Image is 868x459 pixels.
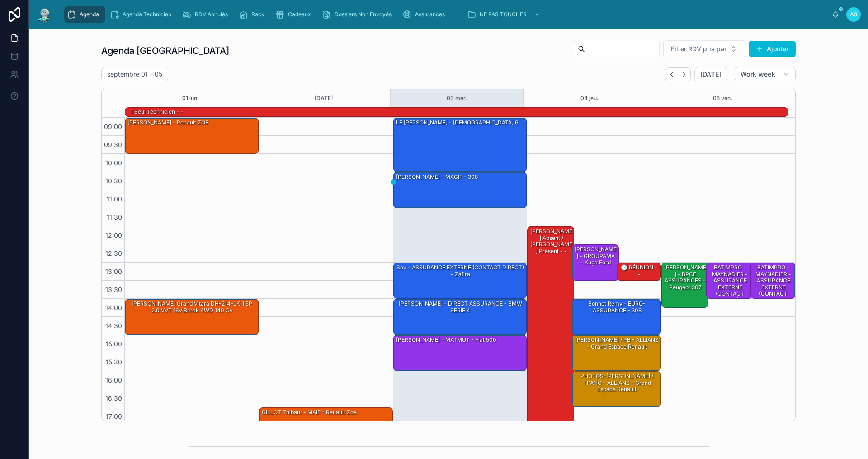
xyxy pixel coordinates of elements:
[130,108,184,116] div: 1 seul technicien - -
[574,336,660,351] div: [PERSON_NAME] / PB - ALLIANZ - Grand espace Renault
[315,89,333,107] button: [DATE]
[60,5,832,24] div: scrollable content
[36,7,52,22] img: App logo
[64,6,105,23] a: Agenda
[335,11,392,18] span: Dossiers Non Envoyés
[104,358,124,366] span: 15:30
[574,300,660,315] div: Bonnet Remy - EURO-ASSURANCE - 308
[394,299,527,335] div: [PERSON_NAME] - DIRECT ASSURANCE - BMW SERIE 4
[663,40,745,57] button: Select Button
[107,70,162,79] h2: septembre 01 – 05
[574,372,660,393] div: PHOTOS-[PERSON_NAME] / TPANO - ALLIANZ - Grand espace Renault
[678,67,691,81] button: Next
[572,372,660,407] div: PHOTOS-[PERSON_NAME] / TPANO - ALLIANZ - Grand espace Renault
[259,408,392,443] div: GILLOT Thibaut - MAIF - Renault Zoe
[751,263,795,298] div: BATIMPRO - MAYNADIER - ASSURANCE EXTERNE (CONTACT DIRECT) -
[395,300,526,315] div: [PERSON_NAME] - DIRECT ASSURANCE - BMW SERIE 4
[103,286,124,293] span: 13:30
[574,245,618,267] div: [PERSON_NAME] - GROUPAMA - Kuga ford
[528,227,574,443] div: [PERSON_NAME] absent / [PERSON_NAME] présent - -
[700,70,722,78] span: [DATE]
[394,335,527,371] div: [PERSON_NAME] - MATMUT - Fiat 500
[127,119,209,127] div: [PERSON_NAME] - Renault ZOE
[395,336,497,344] div: [PERSON_NAME] - MATMUT - Fiat 500
[395,173,479,181] div: [PERSON_NAME] - MACIF - 308
[580,89,599,107] button: 04 jeu.
[125,118,258,153] div: [PERSON_NAME] - Renault ZOE
[179,6,234,23] a: RDV Annulés
[572,299,660,335] div: Bonnet Remy - EURO-ASSURANCE - 308
[480,11,527,18] span: NE PAS TOUCHER
[251,11,264,18] span: Rack
[617,263,661,280] div: 🕒 RÉUNION - -
[572,245,618,280] div: [PERSON_NAME] - GROUPAMA - Kuga ford
[195,11,228,18] span: RDV Annulés
[752,263,794,304] div: BATIMPRO - MAYNADIER - ASSURANCE EXTERNE (CONTACT DIRECT) -
[708,263,752,304] div: BATIMPRO - MAYNADIER - ASSURANCE EXTERNE (CONTACT DIRECT) -
[735,67,796,81] button: Work week
[104,412,124,420] span: 17:00
[103,231,124,239] span: 12:00
[741,70,775,78] span: Work week
[130,107,184,116] div: 1 seul technicien - -
[850,11,858,18] span: AS
[395,119,519,127] div: LE [PERSON_NAME] - [DEMOGRAPHIC_DATA] 6
[236,6,271,23] a: Rack
[618,263,660,278] div: 🕒 RÉUNION - -
[395,263,526,278] div: sav - ASSURANCE EXTERNE (CONTACT DIRECT) - zafira
[103,322,124,330] span: 14:30
[273,6,317,23] a: Cadeaux
[394,263,527,298] div: sav - ASSURANCE EXTERNE (CONTACT DIRECT) - zafira
[123,11,171,18] span: Agenda Technicien
[749,41,796,57] button: Ajouter
[261,408,358,416] div: GILLOT Thibaut - MAIF - Renault Zoe
[104,340,124,348] span: 15:00
[415,11,445,18] span: Assurances
[101,44,229,57] h1: Agenda [GEOGRAPHIC_DATA]
[713,89,732,107] button: 05 ven.
[182,89,199,107] button: 01 lun.
[102,123,124,130] span: 09:00
[104,213,124,221] span: 11:30
[394,172,527,208] div: [PERSON_NAME] - MACIF - 308
[125,299,258,335] div: [PERSON_NAME] Grand Vitara DH-214-LK II 5P 2.0 VVT 16V Break 4WD 140 cv
[127,300,258,315] div: [PERSON_NAME] Grand Vitara DH-214-LK II 5P 2.0 VVT 16V Break 4WD 140 cv
[665,67,678,81] button: Back
[102,141,124,148] span: 09:30
[107,6,178,23] a: Agenda Technicien
[707,263,753,298] div: BATIMPRO - MAYNADIER - ASSURANCE EXTERNE (CONTACT DIRECT) -
[80,11,99,18] span: Agenda
[103,376,124,384] span: 16:00
[447,89,467,107] button: 03 mer.
[288,11,311,18] span: Cadeaux
[394,118,527,172] div: LE [PERSON_NAME] - [DEMOGRAPHIC_DATA] 6
[572,335,660,371] div: [PERSON_NAME] / PB - ALLIANZ - Grand espace Renault
[663,263,708,292] div: [PERSON_NAME] - BPCE ASSURANCES - Peugeot 307
[662,263,708,307] div: [PERSON_NAME] - BPCE ASSURANCES - Peugeot 307
[103,304,124,311] span: 14:00
[694,67,727,81] button: [DATE]
[400,6,451,23] a: Assurances
[104,195,124,203] span: 11:00
[103,394,124,402] span: 16:30
[103,249,124,257] span: 12:30
[103,268,124,275] span: 13:00
[103,159,124,167] span: 10:00
[529,227,573,255] div: [PERSON_NAME] absent / [PERSON_NAME] présent - -
[464,6,545,23] a: NE PAS TOUCHER
[319,6,398,23] a: Dossiers Non Envoyés
[103,177,124,185] span: 10:30
[671,44,726,53] span: Filter RDV pris par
